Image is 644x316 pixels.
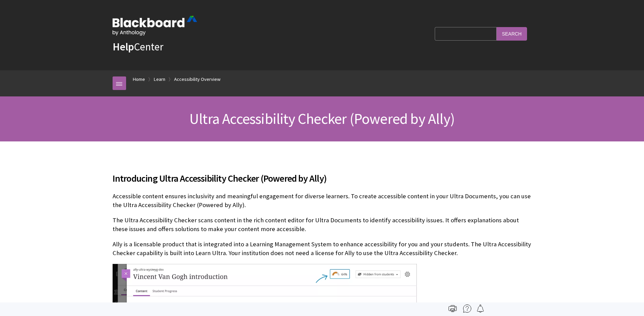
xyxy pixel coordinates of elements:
[113,240,532,257] p: Ally is a licensable product that is integrated into a Learning Management System to enhance acce...
[113,40,134,53] strong: Help
[449,304,457,313] img: Print
[463,304,471,313] img: More help
[133,75,145,84] a: Home
[113,192,532,209] p: Accessible content ensures inclusivity and meaningful engagement for diverse learners. To create ...
[189,109,455,128] span: Ultra Accessibility Checker (Powered by Ally)
[113,216,532,233] p: The Ultra Accessibility Checker scans content in the rich content editor for Ultra Documents to i...
[113,16,197,36] img: Blackboard by Anthology
[113,163,532,185] h2: Introducing Ultra Accessibility Checker (Powered by Ally)
[497,27,527,40] input: Search
[113,40,163,53] a: HelpCenter
[476,304,484,313] img: Follow this page
[174,75,220,84] a: Accessibility Overview
[154,75,165,84] a: Learn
